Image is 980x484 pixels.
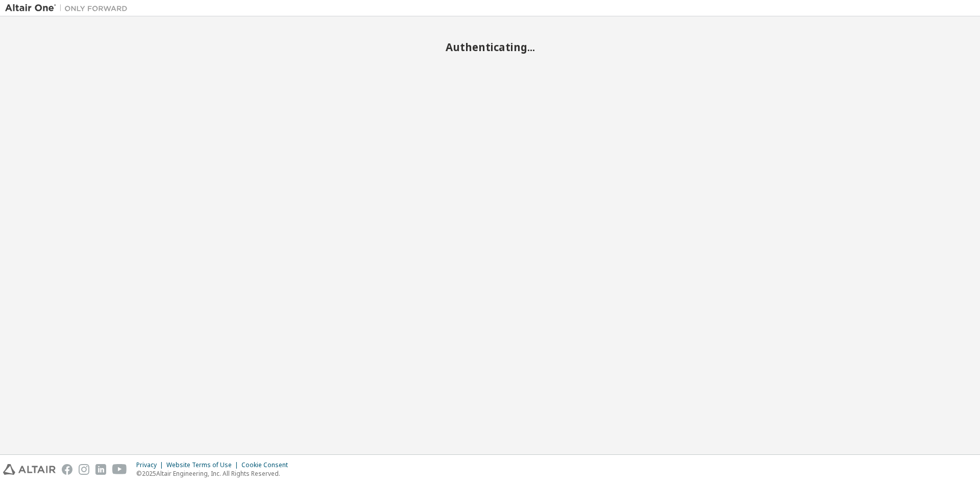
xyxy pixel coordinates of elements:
[5,40,975,54] h2: Authenticating...
[62,464,72,475] img: facebook.svg
[136,469,294,478] p: © 2025 Altair Engineering, Inc. All Rights Reserved.
[5,3,133,13] img: Altair One
[166,461,241,469] div: Website Terms of Use
[136,461,166,469] div: Privacy
[241,461,294,469] div: Cookie Consent
[3,464,56,475] img: altair_logo.svg
[95,464,106,475] img: linkedin.svg
[112,464,127,475] img: youtube.svg
[79,464,89,475] img: instagram.svg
